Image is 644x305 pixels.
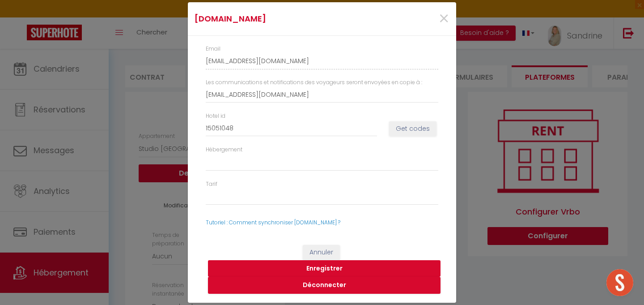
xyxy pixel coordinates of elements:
[606,269,633,296] div: Ouvrir le chat
[389,121,436,137] button: Get codes
[206,180,217,189] label: Tarif
[208,277,441,294] button: Déconnecter
[206,146,242,154] label: Hébergement
[206,112,225,120] label: Hotel id
[208,260,441,277] button: Enregistrer
[195,13,360,25] h4: [DOMAIN_NAME]
[438,5,449,32] span: ×
[206,45,220,53] label: Email
[438,9,449,29] button: Close
[303,245,340,260] button: Annuler
[206,219,340,226] a: Tutoriel : Comment synchroniser [DOMAIN_NAME] ?
[206,78,422,87] label: Les communications et notifications des voyageurs seront envoyées en copie à :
